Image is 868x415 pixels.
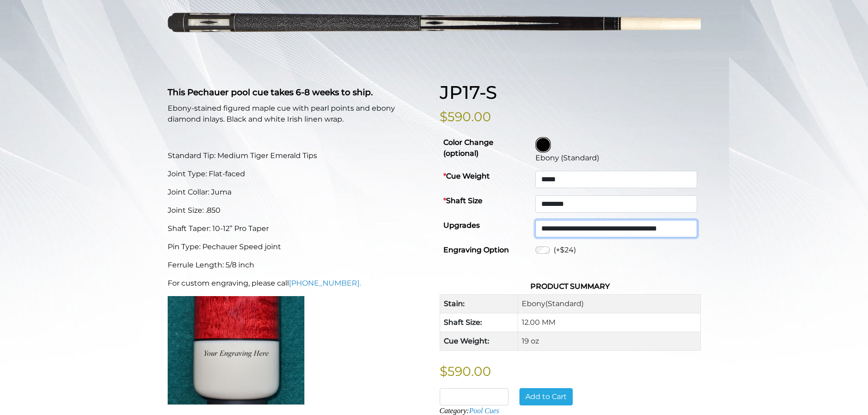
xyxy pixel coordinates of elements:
[444,337,489,345] strong: Cue Weight:
[168,169,429,179] p: Joint Type: Flat-faced
[168,187,429,198] p: Joint Collar: Juma
[444,299,465,308] strong: Stain:
[440,407,499,415] span: Category:
[440,109,491,124] bdi: $590.00
[545,299,584,308] span: (Standard)
[519,388,573,405] button: Add to Cart
[443,246,509,254] strong: Engraving Option
[554,245,576,256] label: (+$24)
[518,295,700,313] td: Ebony
[440,364,491,379] bdi: $590.00
[168,260,429,271] p: Ferrule Length: 5/8 inch
[443,196,483,205] strong: Shaft Size
[444,318,482,327] strong: Shaft Size:
[168,223,429,234] p: Shaft Taper: 10-12” Pro Taper
[168,241,429,252] p: Pin Type: Pechauer Speed joint
[168,87,373,97] strong: This Pechauer pool cue takes 6-8 weeks to ship.
[168,150,429,161] p: Standard Tip: Medium Tiger Emerald Tips
[440,82,701,103] h1: JP17-S
[518,313,700,332] td: 12.00 MM
[469,407,499,415] a: Pool Cues
[518,332,700,351] td: 19 oz
[168,103,429,125] p: Ebony-stained figured maple cue with pearl points and ebony diamond inlays. Black and white Irish...
[530,282,610,291] strong: Product Summary
[289,279,361,287] a: [PHONE_NUMBER].
[443,138,493,158] strong: Color Change (optional)
[168,205,429,216] p: Joint Size: .850
[536,138,550,152] img: Ebony
[443,172,490,180] strong: Cue Weight
[535,153,697,164] div: Ebony (Standard)
[168,278,429,289] p: For custom engraving, please call
[443,221,480,230] strong: Upgrades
